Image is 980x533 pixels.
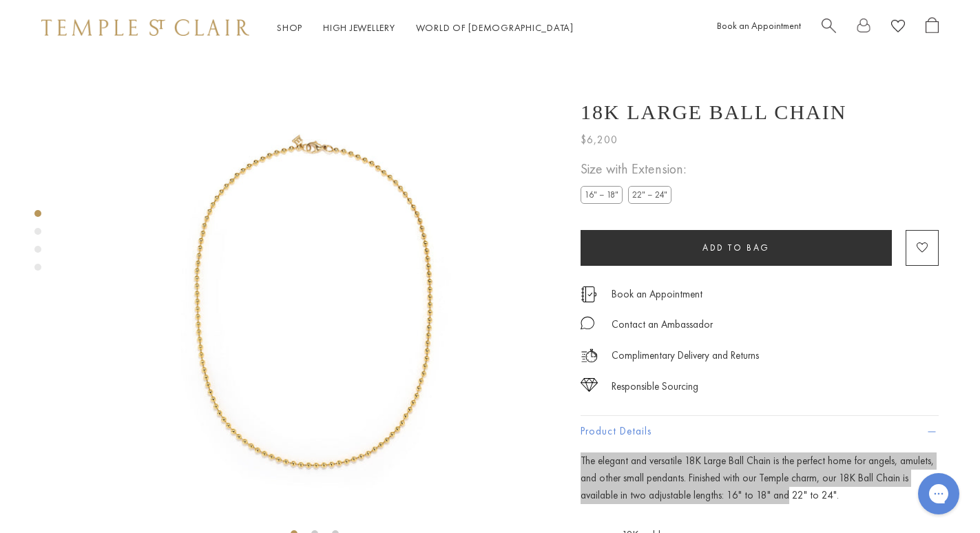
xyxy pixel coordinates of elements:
[41,19,249,36] img: Temple St. Clair
[891,17,905,39] a: View Wishlist
[277,19,574,36] nav: Main navigation
[323,21,395,34] a: High JewelleryHigh Jewellery
[717,19,801,32] a: Book an Appointment
[581,452,939,503] p: The elegant and versatile 18K Large Ball Chain is the perfect home for angels, amulets, and other...
[416,21,574,34] a: World of [DEMOGRAPHIC_DATA]World of [DEMOGRAPHIC_DATA]
[612,347,759,364] p: Complimentary Delivery and Returns
[926,17,939,39] a: Open Shopping Bag
[581,230,892,266] button: Add to bag
[581,186,623,203] label: 16" – 18"
[581,158,686,180] span: Size with Extension:
[581,416,939,447] button: Product Details
[628,186,671,203] label: 22" – 24"
[822,17,836,39] a: Search
[612,378,698,395] div: Responsible Sourcing
[581,347,598,364] img: icon_delivery.svg
[581,101,846,124] h1: 18K Large Ball Chain
[581,378,598,392] img: icon_sourcing.svg
[34,207,41,282] div: Product gallery navigation
[612,286,702,302] a: Book an Appointment
[702,242,770,253] span: Add to bag
[581,316,594,330] img: MessageIcon-01_2.svg
[612,316,713,333] div: Contact an Ambassador
[581,286,597,302] img: icon_appointment.svg
[911,468,966,519] iframe: Gorgias live chat messenger
[581,131,618,149] span: $6,200
[277,21,302,34] a: ShopShop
